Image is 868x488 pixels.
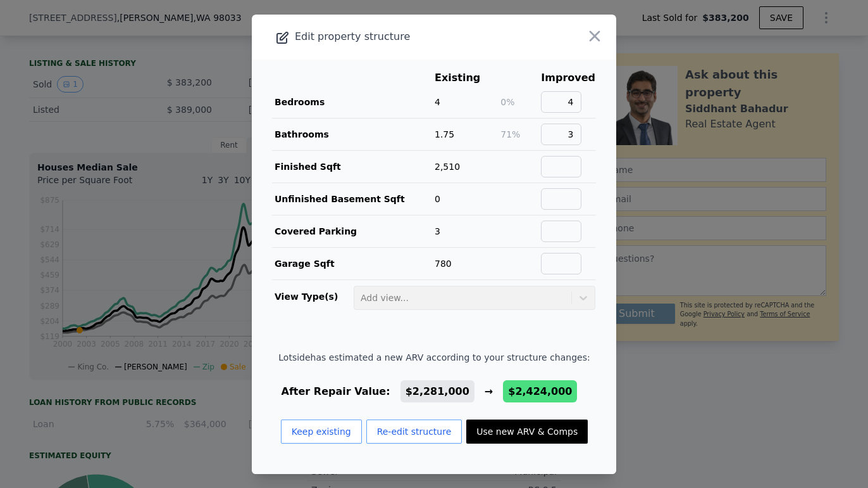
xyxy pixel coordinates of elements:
span: 3 [435,226,440,236]
button: Keep existing [281,420,362,444]
button: Re-edit structure [366,420,462,444]
span: $2,424,000 [508,385,572,397]
td: Bathrooms [272,118,434,150]
span: 0% [500,97,514,107]
div: After Repair Value: → [278,384,590,399]
span: 4 [435,97,440,107]
td: Garage Sqft [272,247,434,279]
th: Improved [540,70,596,86]
span: 1.75 [435,129,454,139]
td: View Type(s) [272,280,353,311]
span: Lotside has estimated a new ARV according to your structure changes: [278,351,590,364]
td: Unfinished Basement Sqft [272,183,434,215]
span: $2,281,000 [406,385,469,397]
button: Use new ARV & Comps [466,420,588,444]
td: Covered Parking [272,215,434,247]
span: 2,510 [435,162,460,172]
div: Edit property structure [252,28,543,46]
th: Existing [434,70,500,86]
span: 71% [500,129,520,139]
td: Finished Sqft [272,150,434,183]
span: 780 [435,259,452,269]
span: 0 [435,194,440,204]
td: Bedrooms [272,86,434,119]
